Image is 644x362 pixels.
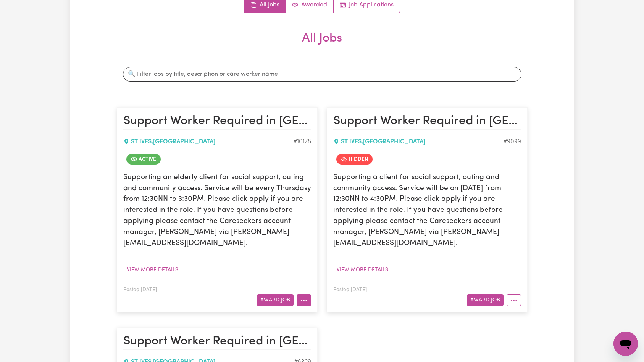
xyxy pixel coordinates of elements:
input: 🔍 Filter jobs by title, description or care worker name [123,67,521,82]
div: ST IVES , [GEOGRAPHIC_DATA] [333,137,503,146]
button: Award Job [467,294,504,306]
h2: Support Worker Required in St Ives, NSW [123,334,311,349]
h2: Support Worker Required in St Ives, NSW [123,114,311,129]
div: ST IVES , [GEOGRAPHIC_DATA] [123,137,293,146]
iframe: Button to launch messaging window [613,332,638,356]
p: Supporting an elderly client for social support, outing and community access. Service will be eve... [123,172,311,249]
span: Posted: [DATE] [123,287,157,292]
button: More options [297,294,311,306]
button: View more details [333,264,392,276]
button: More options [507,294,521,306]
p: Supporting a client for social support, outing and community access. Service will be on [DATE] fr... [333,172,521,249]
h2: Support Worker Required in St Ives, NSW [333,114,521,129]
button: Award Job [257,294,294,306]
div: Job ID #9099 [503,137,521,146]
div: Job ID #10178 [293,137,311,146]
button: View more details [123,264,182,276]
span: Job is active [126,154,161,165]
span: Posted: [DATE] [333,287,367,292]
span: Job is hidden [336,154,373,165]
h2: All Jobs [117,31,528,58]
